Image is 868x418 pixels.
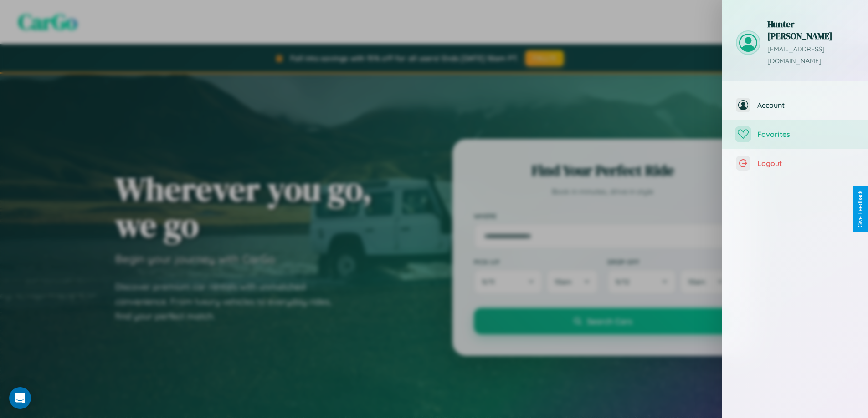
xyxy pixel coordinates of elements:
div: Give Feedback [857,191,863,227]
span: Logout [757,159,854,168]
span: Favorites [757,130,854,139]
button: Account [722,91,868,120]
span: Account [757,101,854,110]
button: Logout [722,149,868,178]
h3: Hunter [PERSON_NAME] [767,18,854,42]
button: Favorites [722,120,868,149]
p: [EMAIL_ADDRESS][DOMAIN_NAME] [767,44,854,67]
div: Open Intercom Messenger [9,387,31,409]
